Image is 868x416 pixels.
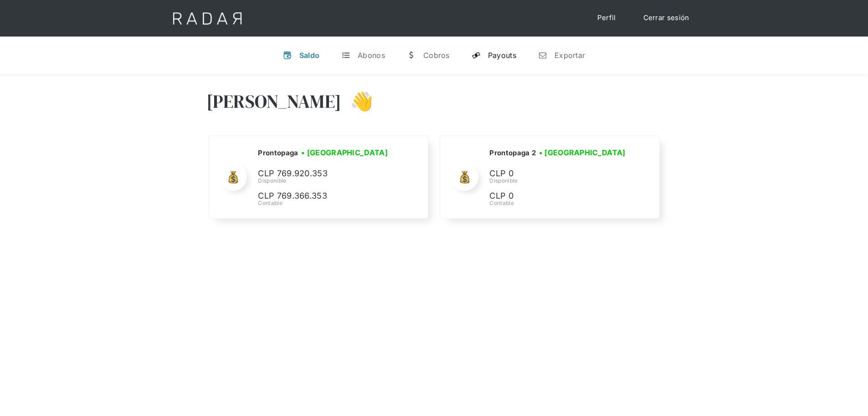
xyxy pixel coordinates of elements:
div: Disponible [258,177,395,185]
div: Contable [258,199,395,207]
p: CLP 769.366.353 [258,190,395,203]
h3: • [GEOGRAPHIC_DATA] [539,147,626,158]
a: Cerrar sesión [634,9,699,27]
div: v [283,51,292,60]
h3: 👋 [341,90,373,113]
div: w [407,51,416,60]
p: CLP 0 [489,167,626,180]
div: n [538,51,547,60]
div: t [341,51,350,60]
h2: Prontopaga 2 [489,148,536,158]
div: Contable [489,199,628,207]
p: CLP 0 [489,190,626,203]
h2: Prontopaga [258,148,298,158]
h3: [PERSON_NAME] [206,90,342,113]
h3: • [GEOGRAPHIC_DATA] [301,147,388,158]
div: Abonos [358,51,385,60]
div: y [472,51,481,60]
a: Perfil [588,9,625,27]
div: Payouts [488,51,516,60]
div: Exportar [555,51,585,60]
div: Disponible [489,177,628,185]
p: CLP 769.920.353 [258,167,395,180]
div: Cobros [423,51,450,60]
div: Saldo [299,51,320,60]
